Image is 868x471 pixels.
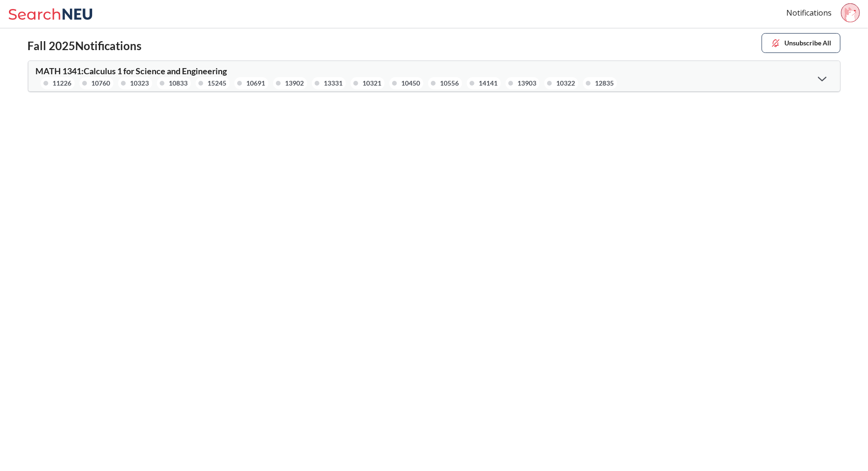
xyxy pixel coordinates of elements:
[53,78,72,88] div: 11226
[169,78,188,88] div: 10833
[208,78,227,88] div: 15245
[771,38,781,48] img: unsubscribe.svg
[247,78,266,88] div: 10691
[595,78,614,88] div: 12835
[402,78,421,88] div: 10450
[440,78,459,88] div: 10556
[557,78,576,88] div: 10322
[36,66,227,76] span: MATH 1341 : Calculus 1 for Science and Engineering
[518,78,537,88] div: 13903
[92,78,111,88] div: 10760
[786,8,832,18] a: Notifications
[28,39,142,53] h2: Fall 2025 Notifications
[479,78,498,88] div: 14141
[363,78,382,88] div: 10321
[130,78,149,88] div: 10323
[762,33,841,53] button: Unsubscribe All
[285,78,304,88] div: 13902
[324,78,343,88] div: 13331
